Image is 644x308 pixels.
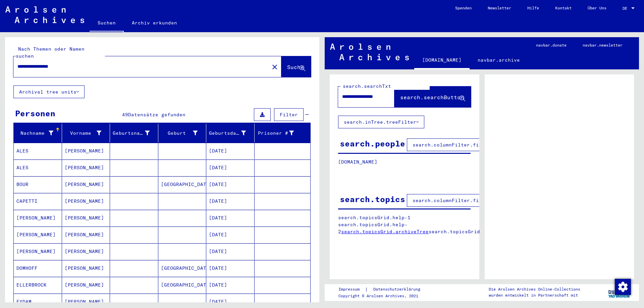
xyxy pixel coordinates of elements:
mat-cell: [PERSON_NAME] [62,277,110,293]
div: Prisoner # [257,128,303,138]
img: Arolsen_neg.svg [330,44,409,60]
mat-cell: [PERSON_NAME] [62,193,110,209]
mat-cell: [PERSON_NAME] [62,260,110,276]
span: Filter [280,112,298,118]
mat-cell: ELLERBROCK [14,277,62,293]
mat-cell: ALES [14,160,62,176]
button: search.columnFilter.filter [407,138,496,151]
button: Filter [274,108,304,121]
a: navbar.newsletter [575,37,631,53]
img: Zustimmung ändern [615,279,631,295]
mat-cell: [PERSON_NAME] [62,143,110,159]
div: | [338,286,428,293]
div: search.people [340,137,405,149]
div: Geburtsdatum [209,128,254,138]
p: wurden entwickelt in Partnerschaft mit [489,292,580,298]
mat-cell: [PERSON_NAME] [62,176,110,193]
mat-cell: [PERSON_NAME] [14,243,62,260]
mat-cell: [DATE] [206,227,255,243]
mat-header-cell: Prisoner # [255,124,311,142]
p: search.topicsGrid.help-1 search.topicsGrid.help-2 search.topicsGrid.manually. [338,214,471,235]
mat-cell: ALES [14,143,62,159]
button: Archival tree units [13,85,85,98]
mat-cell: [PERSON_NAME] [62,210,110,226]
div: Personen [15,107,55,119]
mat-label: Nach Themen oder Namen suchen [16,46,85,59]
a: Suchen [90,15,124,32]
mat-cell: [DATE] [206,243,255,260]
div: Geburt‏ [161,130,198,137]
mat-cell: [PERSON_NAME] [62,160,110,176]
mat-cell: [DATE] [206,277,255,293]
mat-cell: [PERSON_NAME] [62,227,110,243]
mat-cell: [DATE] [206,210,255,226]
p: Die Arolsen Archives Online-Collections [489,286,580,292]
div: Geburt‏ [161,128,206,138]
mat-icon: close [271,63,279,71]
p: [DOMAIN_NAME] [338,159,471,166]
span: search.columnFilter.filter [413,197,491,203]
button: search.searchButton [394,86,471,107]
a: search.topicsGrid.archiveTree [341,229,429,235]
a: navbar.donate [528,37,575,53]
mat-cell: [DATE] [206,193,255,209]
mat-cell: [PERSON_NAME] [62,243,110,260]
button: Clear [268,60,281,73]
div: Vorname [65,130,102,137]
mat-cell: CAPETTI [14,193,62,209]
mat-header-cell: Nachname [14,124,62,142]
div: Nachname [16,128,62,138]
span: Datensätze gefunden [128,112,185,118]
mat-cell: [DATE] [206,143,255,159]
img: yv_logo.png [607,284,632,301]
div: search.topics [340,193,405,205]
div: Geburtsdatum [209,130,246,137]
button: search.columnFilter.filter [407,194,496,207]
div: Prisoner # [257,130,294,137]
mat-label: search.searchTxt [343,83,391,89]
a: navbar.archive [470,52,528,68]
img: Arolsen_neg.svg [5,6,84,23]
mat-header-cell: Vorname [62,124,110,142]
p: Copyright © Arolsen Archives, 2021 [338,293,428,299]
div: Nachname [16,130,53,137]
span: DE [623,6,630,11]
span: Suche [287,64,304,70]
mat-cell: [DATE] [206,176,255,193]
span: search.columnFilter.filter [413,142,491,148]
mat-cell: [GEOGRAPHIC_DATA] [158,277,207,293]
mat-cell: [GEOGRAPHIC_DATA] [158,260,207,276]
mat-cell: [PERSON_NAME] [14,227,62,243]
mat-cell: DOMHOFF [14,260,62,276]
mat-cell: [PERSON_NAME] [14,210,62,226]
mat-header-cell: Geburt‏ [158,124,207,142]
mat-cell: [DATE] [206,260,255,276]
a: Impressum [338,286,365,293]
div: Vorname [65,128,110,138]
mat-cell: [DATE] [206,160,255,176]
button: search.inTree.treeFilter [338,116,424,128]
span: 49 [122,112,128,118]
mat-cell: [GEOGRAPHIC_DATA] [158,176,207,193]
span: search.searchButton [400,94,464,101]
mat-cell: BOUR [14,176,62,193]
mat-header-cell: Geburtsname [110,124,158,142]
a: Datenschutzerklärung [368,286,428,293]
div: Geburtsname [113,128,158,138]
mat-header-cell: Geburtsdatum [206,124,255,142]
a: Archiv erkunden [124,15,185,31]
a: [DOMAIN_NAME] [414,52,470,69]
div: Geburtsname [113,130,150,137]
button: Suche [281,56,311,77]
